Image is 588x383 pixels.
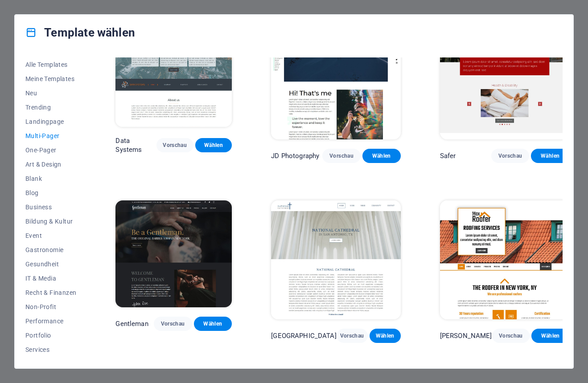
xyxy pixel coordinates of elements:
[440,151,456,160] p: Safer
[25,232,76,239] span: Event
[531,149,569,163] button: Wählen
[499,332,523,339] span: Vorschau
[195,138,232,152] button: Wählen
[271,20,400,139] img: JD Photography
[25,161,76,168] span: Art & Design
[25,114,76,129] button: Landingpage
[25,228,76,243] button: Event
[370,152,394,159] span: Wählen
[25,61,76,68] span: Alle Templates
[25,257,76,271] button: Gesundheit
[440,331,492,340] p: [PERSON_NAME]
[25,246,76,253] span: Gastronomie
[491,149,530,163] button: Vorschau
[25,357,76,371] button: Sport & Beauty
[25,157,76,171] button: Art & Design
[25,200,76,214] button: Business
[25,346,76,353] span: Services
[271,331,336,340] p: [GEOGRAPHIC_DATA]
[194,317,232,331] button: Wählen
[25,100,76,114] button: Trending
[25,314,76,328] button: Performance
[25,261,76,268] span: Gesundheit
[25,303,76,310] span: Non-Profit
[25,186,76,200] button: Blog
[115,136,156,154] p: Data Systems
[322,149,361,163] button: Vorschau
[25,132,76,139] span: Multi-Pager
[344,332,361,339] span: Vorschau
[25,275,76,282] span: IT & Media
[115,20,232,127] img: Data Systems
[538,152,562,159] span: Wählen
[25,118,76,125] span: Landingpage
[25,285,76,300] button: Recht & Finanzen
[492,329,530,343] button: Vorschau
[25,289,76,296] span: Recht & Finanzen
[440,200,569,320] img: Max Roofer
[25,75,76,82] span: Meine Templates
[25,214,76,228] button: Bildung & Kultur
[25,218,76,225] span: Bildung & Kultur
[25,90,76,97] span: Neu
[25,129,76,143] button: Multi-Pager
[154,317,192,331] button: Vorschau
[531,329,569,343] button: Wählen
[25,171,76,186] button: Blank
[329,152,354,159] span: Vorschau
[25,72,76,86] button: Meine Templates
[115,200,232,307] img: Gentleman
[25,57,76,72] button: Alle Templates
[25,271,76,285] button: IT & Media
[25,332,76,339] span: Portfolio
[370,329,401,343] button: Wählen
[337,329,368,343] button: Vorschau
[115,319,148,328] p: Gentleman
[271,151,319,160] p: JD Photography
[25,318,76,325] span: Performance
[25,342,76,357] button: Services
[25,175,76,182] span: Blank
[161,320,185,327] span: Vorschau
[25,328,76,342] button: Portfolio
[25,300,76,314] button: Non-Profit
[25,104,76,111] span: Trending
[25,204,76,211] span: Business
[164,142,186,149] span: Vorschau
[156,138,193,152] button: Vorschau
[201,320,225,327] span: Wählen
[25,86,76,100] button: Neu
[25,143,76,157] button: One-Pager
[362,149,401,163] button: Wählen
[25,25,135,40] h4: Template wählen
[25,147,76,154] span: One-Pager
[25,189,76,196] span: Blog
[498,152,522,159] span: Vorschau
[202,142,225,149] span: Wählen
[271,200,400,320] img: National Cathedral
[539,332,562,339] span: Wählen
[440,20,569,139] img: Safer
[25,243,76,257] button: Gastronomie
[377,332,394,339] span: Wählen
